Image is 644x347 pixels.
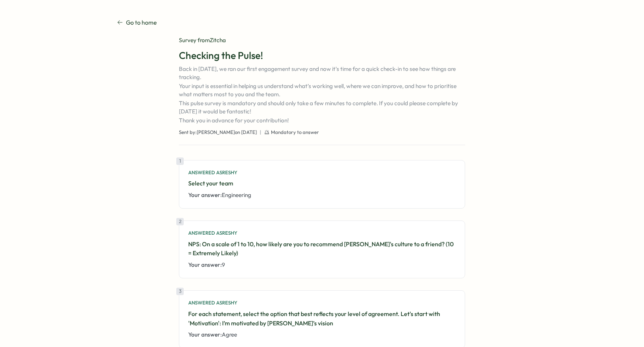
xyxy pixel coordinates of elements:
div: Survey from Zitcha [179,36,465,44]
span: Your answer: [188,331,222,338]
p: For each statement, select the option that best reflects your level of agreement. Let's start wit... [188,309,456,328]
span: Engineering [222,191,251,198]
span: Agree [222,331,237,338]
span: Your answer: [188,261,222,268]
span: 9 [222,261,225,268]
div: 3 [176,288,184,295]
p: Go to home [126,18,157,27]
span: | [260,129,261,136]
span: Your answer: [188,191,222,198]
div: Answered as Reshy [188,169,456,176]
div: Answered as Reshy [188,230,456,237]
a: Go to home [117,18,157,27]
span: Sent by: [PERSON_NAME] on [DATE] [179,129,257,136]
p: NPS: On a scale of 1 to 10, how likely are you to recommend [PERSON_NAME]'s culture to a friend? ... [188,240,456,258]
p: Back in [DATE], we ran our first engagement survey and now it’s time for a quick check-in to see ... [179,65,465,125]
span: Mandatory to answer [271,129,319,136]
h1: Checking the Pulse! [179,49,465,62]
p: Select your team [188,179,456,188]
div: 1 [176,157,184,165]
div: 2 [176,218,184,225]
div: Answered as Reshy [188,300,456,306]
